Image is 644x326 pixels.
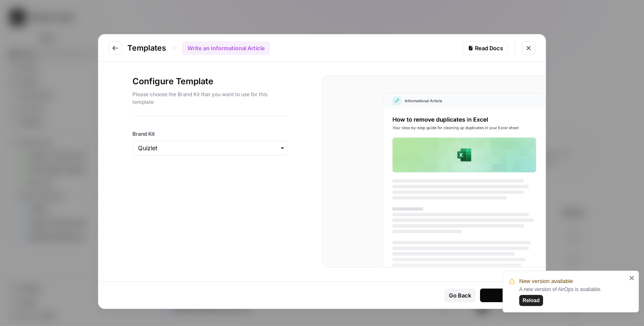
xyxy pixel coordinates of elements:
[132,130,288,138] label: Brand Kit
[468,44,503,52] div: Read Docs
[132,91,288,106] p: Please choose the Brand Kit that you want to use for this template
[519,277,573,286] span: New version available
[519,286,627,306] div: A new version of AirOps is available.
[138,144,282,152] input: Quizlet
[523,297,540,304] span: Reload
[449,291,471,300] div: Go Back
[109,41,122,55] button: Go to previous step
[522,41,535,55] button: Close modal
[444,289,476,302] button: Go Back
[182,41,270,55] div: Write an Informational Article
[629,275,635,281] button: close
[132,75,288,116] div: Configure Template
[463,41,508,55] a: Read Docs
[127,41,270,55] div: Templates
